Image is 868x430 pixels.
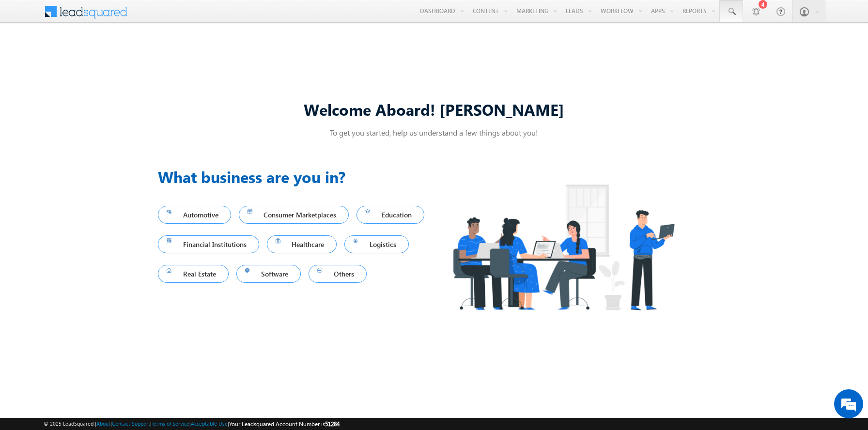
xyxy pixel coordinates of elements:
[44,419,340,429] span: © 2025 LeadSquared | | | | |
[191,420,228,427] a: Acceptable Use
[317,267,358,280] span: Others
[365,208,416,221] span: Education
[96,420,110,427] a: About
[152,420,189,427] a: Terms of Service
[325,420,340,428] span: 51284
[158,99,710,120] div: Welcome Aboard! [PERSON_NAME]
[245,267,293,280] span: Software
[248,208,341,221] span: Consumer Marketplaces
[158,165,434,188] h3: What business are you in?
[229,420,340,428] span: Your Leadsquared Account Number is
[158,127,710,138] p: To get you started, help us understand a few things about you!
[276,238,328,251] span: Healthcare
[353,238,400,251] span: Logistics
[167,208,222,221] span: Automotive
[167,238,250,251] span: Financial Institutions
[167,267,220,280] span: Real Estate
[112,420,150,427] a: Contact Support
[434,165,693,329] img: Industry.png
